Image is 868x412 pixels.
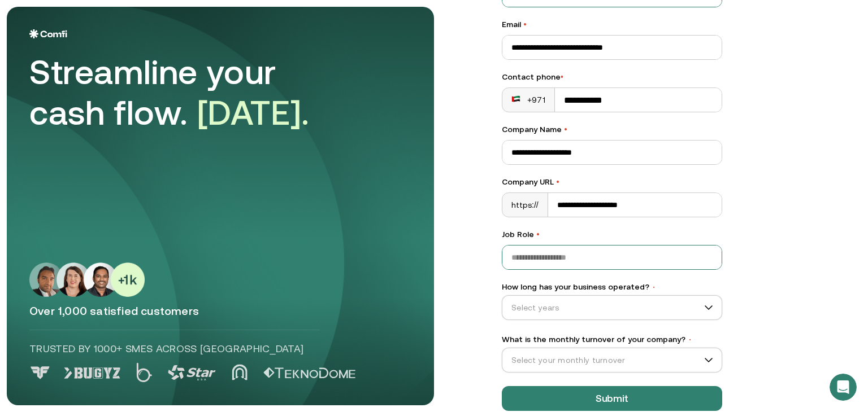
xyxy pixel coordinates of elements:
[64,367,120,379] img: Logo 1
[502,281,722,293] label: How long has your business operated?
[29,29,67,38] img: Logo
[511,94,545,106] div: +971
[523,20,527,29] span: •
[556,177,559,186] span: •
[29,52,346,133] div: Streamline your cash flow.
[502,176,722,188] label: Company URL
[197,93,310,132] span: [DATE].
[502,124,722,135] label: Company Name
[29,341,320,356] p: Trusted by 1000+ SMEs across [GEOGRAPHIC_DATA]
[564,125,567,134] span: •
[561,72,563,81] span: •
[232,364,248,380] img: Logo 4
[29,366,51,379] img: Logo 0
[536,230,540,239] span: •
[263,367,355,379] img: Logo 5
[502,334,722,345] label: What is the monthly turnover of your company?
[502,193,548,217] div: https://
[502,71,722,83] div: Contact phone
[168,365,216,380] img: Logo 3
[688,336,692,344] span: •
[502,19,722,30] label: Email
[830,374,857,401] iframe: Intercom live chat
[502,229,722,240] label: Job Role
[652,283,656,291] span: •
[29,304,411,318] p: Over 1,000 satisfied customers
[136,363,152,382] img: Logo 2
[502,386,722,411] button: Submit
